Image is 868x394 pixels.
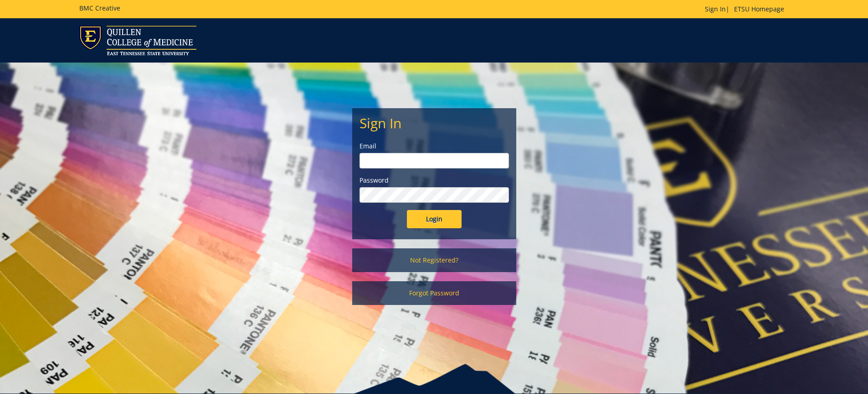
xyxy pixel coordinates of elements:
[360,142,509,151] label: Email
[705,5,789,14] p: |
[360,116,509,131] h2: Sign In
[79,26,196,55] img: ETSU logo
[407,210,462,228] input: Login
[79,5,120,11] h5: BMC Creative
[352,248,516,272] a: Not Registered?
[360,176,509,185] label: Password
[352,281,516,305] a: Forgot Password
[705,5,726,13] a: Sign In
[729,5,789,13] a: ETSU Homepage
